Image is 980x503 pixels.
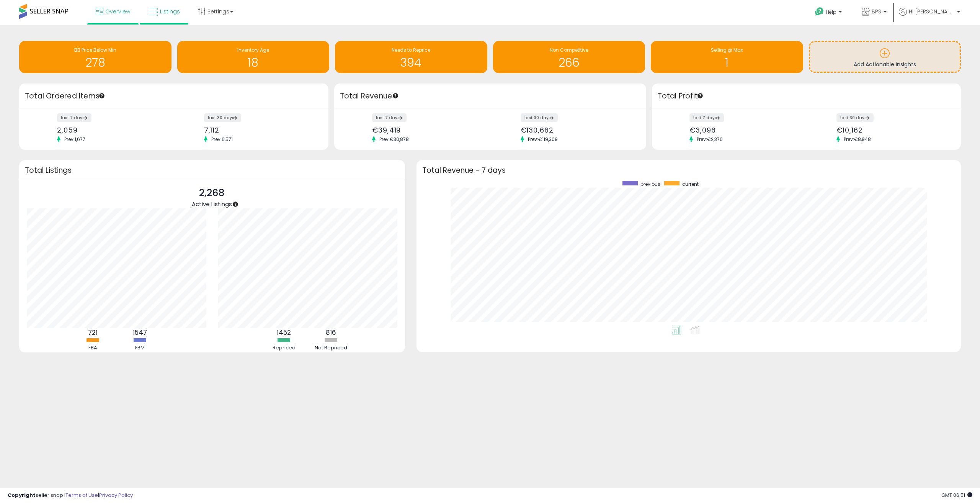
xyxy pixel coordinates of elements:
[809,1,849,25] a: Help
[19,41,171,73] a: BB Price Below Min 278
[836,126,947,134] div: €10,162
[392,92,399,99] div: Tooltip anchor
[872,8,881,15] span: BPS
[25,167,399,173] h3: Total Listings
[204,126,315,134] div: 7,112
[640,181,660,187] span: previous
[693,136,727,143] span: Prev: €2,370
[60,136,89,143] span: Prev: 1,677
[98,92,105,99] div: Tooltip anchor
[25,91,323,102] h3: Total Ordered Items
[815,7,824,16] i: Get Help
[23,56,168,69] h1: 278
[70,344,116,352] div: FBA
[854,61,916,68] span: Add Actionable Insights
[335,41,487,73] a: Needs to Reprice 394
[521,113,558,122] label: last 30 days
[160,8,180,15] span: Listings
[524,136,562,143] span: Prev: €119,309
[655,56,799,69] h1: 1
[177,41,330,73] a: Inventory Age 18
[826,9,836,15] span: Help
[372,126,484,134] div: €39,419
[192,200,232,208] span: Active Listings
[74,47,116,53] span: BB Price Below Min
[88,328,98,337] b: 721
[376,136,413,143] span: Prev: €30,878
[207,136,237,143] span: Prev: 6,571
[550,47,588,53] span: Non Competitive
[840,136,875,143] span: Prev: €8,948
[133,328,147,337] b: 1547
[682,181,699,187] span: current
[392,47,430,53] span: Needs to Reprice
[493,41,645,73] a: Non Competitive 266
[277,328,291,337] b: 1452
[497,56,642,69] h1: 266
[651,41,803,73] a: Selling @ Max 1
[711,47,743,53] span: Selling @ Max
[658,91,955,102] h3: Total Profit
[204,113,241,122] label: last 30 days
[57,113,91,122] label: last 7 days
[232,201,239,208] div: Tooltip anchor
[810,42,960,72] a: Add Actionable Insights
[836,113,874,122] label: last 30 days
[261,344,307,352] div: Repriced
[909,8,955,15] span: Hi [PERSON_NAME]
[521,126,633,134] div: €130,682
[308,344,354,352] div: Not Repriced
[105,8,130,15] span: Overview
[689,126,800,134] div: €3,096
[340,91,640,102] h3: Total Revenue
[326,328,336,337] b: 816
[192,186,232,200] p: 2,268
[181,56,326,69] h1: 18
[372,113,407,122] label: last 7 days
[422,167,955,173] h3: Total Revenue - 7 days
[689,113,724,122] label: last 7 days
[237,47,269,53] span: Inventory Age
[339,56,483,69] h1: 394
[899,8,960,25] a: Hi [PERSON_NAME]
[57,126,168,134] div: 2,059
[117,344,163,352] div: FBM
[697,92,704,99] div: Tooltip anchor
